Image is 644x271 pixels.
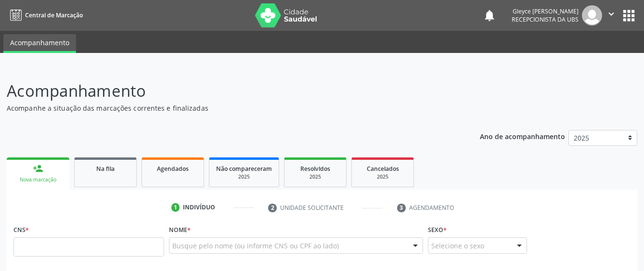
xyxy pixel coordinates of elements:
p: Acompanhamento [7,79,448,103]
button: notifications [483,9,496,22]
label: Sexo [428,222,447,237]
p: Acompanhe a situação das marcações correntes e finalizadas [7,103,448,113]
div: Gleyce [PERSON_NAME] [512,7,579,15]
a: Acompanhamento [3,34,76,53]
label: Nome [169,222,191,237]
span: Busque pelo nome (ou informe CNS ou CPF ao lado) [172,241,339,251]
div: Indivíduo [183,203,215,212]
div: 2025 [216,173,272,181]
label: CNS [13,222,29,237]
span: Cancelados [367,165,399,173]
span: Central de Marcação [25,11,83,19]
a: Central de Marcação [7,7,83,23]
span: Selecione o sexo [431,241,484,251]
div: Nova marcação [13,176,63,183]
button: apps [620,7,637,24]
div: 2025 [359,173,407,181]
div: person_add [33,163,43,174]
span: Na fila [96,165,115,173]
div: 2025 [291,173,339,181]
span: Resolvidos [300,165,330,173]
span: Recepcionista da UBS [512,15,579,24]
img: img [582,5,602,26]
span: Não compareceram [216,165,272,173]
span: Agendados [157,165,189,173]
button:  [602,5,620,26]
div: 1 [171,203,180,212]
p: Ano de acompanhamento [480,130,565,142]
i:  [606,9,617,19]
